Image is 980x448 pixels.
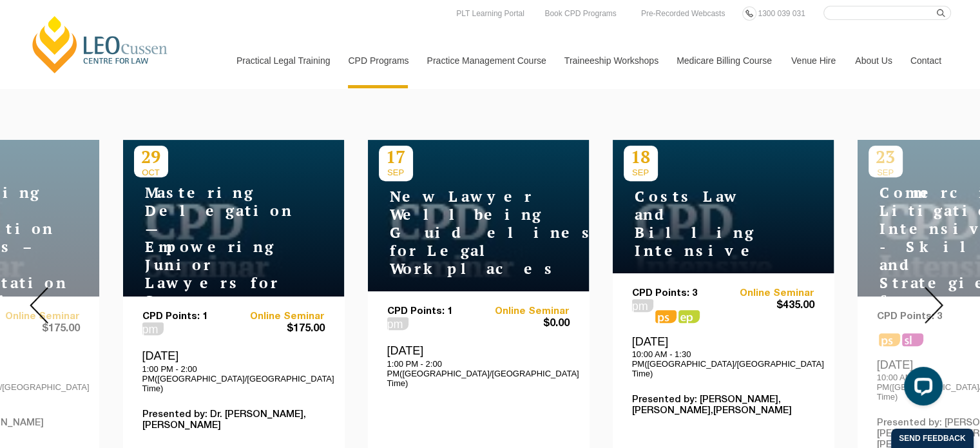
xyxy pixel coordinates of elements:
[632,349,814,378] p: 10:00 AM - 1:30 PM([GEOGRAPHIC_DATA]/[GEOGRAPHIC_DATA] Time)
[782,33,845,88] a: Venue Hire
[655,310,677,323] span: ps
[478,317,570,331] span: $0.00
[338,33,417,88] a: CPD Programs
[478,306,570,317] a: Online Seminar
[142,409,325,431] p: Presented by: Dr. [PERSON_NAME],[PERSON_NAME]
[632,288,724,299] p: CPD Points: 3
[134,146,168,168] p: 29
[233,322,325,336] span: $175.00
[632,335,814,378] div: [DATE]
[758,9,805,18] span: 1300 039 031
[418,33,555,88] a: Practice Management Course
[624,146,658,168] p: 18
[638,6,729,21] a: Pre-Recorded Webcasts
[30,287,48,324] img: Prev
[925,287,943,324] img: Next
[667,33,782,88] a: Medicare Billing Course
[142,311,234,322] p: CPD Points: 1
[387,344,570,387] div: [DATE]
[453,6,528,21] a: PLT Learning Portal
[387,306,479,317] p: CPD Points: 1
[555,33,667,88] a: Traineeship Workshops
[142,364,325,393] p: 1:00 PM - 2:00 PM([GEOGRAPHIC_DATA]/[GEOGRAPHIC_DATA] Time)
[901,33,951,88] a: Contact
[134,184,295,310] h4: Mastering Delegation — Empowering Junior Lawyers for Success
[227,33,339,88] a: Practical Legal Training
[379,146,413,168] p: 17
[754,6,808,21] a: 1300 039 031
[632,394,814,416] p: Presented by: [PERSON_NAME],[PERSON_NAME],[PERSON_NAME]
[541,6,619,21] a: Book CPD Programs
[894,362,948,416] iframe: LiveChat chat widget
[387,359,570,388] p: 1:00 PM - 2:00 PM([GEOGRAPHIC_DATA]/[GEOGRAPHIC_DATA] Time)
[678,310,700,323] span: ps
[624,188,785,260] h4: Costs Law and Billing Intensive
[387,317,408,330] span: pm
[723,288,814,299] a: Online Seminar
[632,299,653,312] span: pm
[233,311,325,322] a: Online Seminar
[624,168,658,177] span: SEP
[142,349,325,393] div: [DATE]
[379,168,413,177] span: SEP
[845,33,901,88] a: About Us
[379,188,540,278] h4: New Lawyer Wellbeing Guidelines for Legal Workplaces
[134,168,168,177] span: OCT
[723,299,814,313] span: $435.00
[142,322,164,335] span: pm
[29,14,171,75] a: [PERSON_NAME] Centre for Law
